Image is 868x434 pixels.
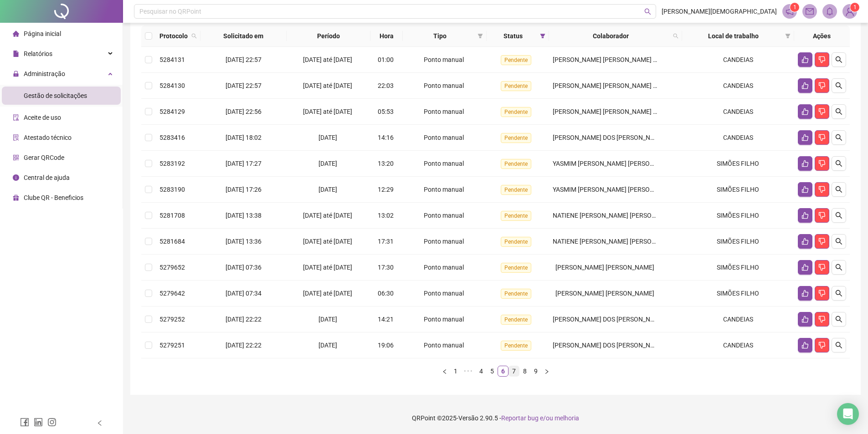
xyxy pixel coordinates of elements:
[159,82,185,89] span: 5284130
[682,281,794,306] td: SIMÕES FILHO
[553,186,740,193] span: YASMIM [PERSON_NAME] [PERSON_NAME] DOS [PERSON_NAME]
[318,316,337,323] span: [DATE]
[798,31,846,41] div: Ações
[159,31,188,41] span: Protocolo
[673,33,678,39] span: search
[303,212,352,219] span: [DATE] até [DATE]
[801,82,809,89] span: like
[818,186,826,193] span: dislike
[478,33,483,39] span: filter
[226,186,262,193] span: [DATE] 17:26
[34,418,43,427] span: linkedin
[501,81,531,91] span: Pendente
[24,70,65,77] span: Administração
[159,316,185,323] span: 5279252
[378,56,394,63] span: 01:00
[406,31,474,41] span: Tipo
[424,134,464,141] span: Ponto manual
[226,82,262,89] span: [DATE] 22:57
[509,366,519,376] a: 7
[424,238,464,245] span: Ponto manual
[835,342,842,349] span: search
[461,366,476,377] li: 5 páginas anteriores
[544,369,550,374] span: right
[553,238,678,245] span: NATIENE [PERSON_NAME] [PERSON_NAME]
[818,108,826,115] span: dislike
[501,341,531,351] span: Pendente
[24,154,64,161] span: Gerar QRCode
[801,56,809,63] span: like
[835,212,842,219] span: search
[818,56,826,63] span: dislike
[835,186,842,193] span: search
[850,3,859,12] sup: Atualize o seu contato no menu Meus Dados
[303,56,352,63] span: [DATE] até [DATE]
[501,133,531,143] span: Pendente
[682,73,794,99] td: CANDEIAS
[318,186,337,193] span: [DATE]
[24,114,61,121] span: Aceite de uso
[226,290,262,297] span: [DATE] 07:34
[378,290,394,297] span: 06:30
[450,366,461,377] li: 1
[226,316,262,323] span: [DATE] 22:22
[487,366,498,377] li: 5
[287,26,370,47] th: Período
[303,264,352,271] span: [DATE] até [DATE]
[801,290,809,297] span: like
[123,402,868,434] footer: QRPoint © 2025 - 2.90.5 -
[226,342,262,349] span: [DATE] 22:22
[378,108,394,115] span: 05:53
[835,264,842,271] span: search
[682,99,794,125] td: CANDEIAS
[303,290,352,297] span: [DATE] até [DATE]
[13,134,19,141] span: solution
[783,29,792,43] span: filter
[553,134,665,141] span: [PERSON_NAME] DOS [PERSON_NAME]
[24,92,87,99] span: Gestão de solicitações
[682,151,794,177] td: SIMÕES FILHO
[682,47,794,73] td: CANDEIAS
[520,366,530,376] a: 8
[785,33,791,39] span: filter
[501,414,579,422] span: Reportar bug e/ou melhoria
[318,160,337,167] span: [DATE]
[818,264,826,271] span: dislike
[519,366,530,377] li: 8
[835,56,842,63] span: search
[159,186,185,193] span: 5283190
[826,7,834,15] span: bell
[20,418,29,427] span: facebook
[13,71,19,77] span: lock
[682,332,794,358] td: CANDEIAS
[682,255,794,281] td: SIMÕES FILHO
[553,31,669,41] span: Colaborador
[13,114,19,121] span: audit
[318,134,337,141] span: [DATE]
[801,264,809,271] span: like
[424,264,464,271] span: Ponto manual
[538,29,547,43] span: filter
[442,369,447,374] span: left
[378,186,394,193] span: 12:29
[662,6,777,16] span: [PERSON_NAME][DEMOGRAPHIC_DATA]
[806,7,814,15] span: mail
[439,366,450,377] button: left
[682,203,794,229] td: SIMÕES FILHO
[97,420,103,426] span: left
[159,108,185,115] span: 5284129
[818,342,826,349] span: dislike
[24,134,72,141] span: Atestado técnico
[801,316,809,323] span: like
[553,108,770,115] span: [PERSON_NAME] [PERSON_NAME] GOES [PERSON_NAME] [PERSON_NAME]
[424,316,464,323] span: Ponto manual
[801,160,809,167] span: like
[793,4,796,10] span: 1
[191,33,197,39] span: search
[424,186,464,193] span: Ponto manual
[226,108,262,115] span: [DATE] 22:56
[458,414,478,422] span: Versão
[508,366,519,377] li: 7
[424,108,464,115] span: Ponto manual
[226,134,262,141] span: [DATE] 18:02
